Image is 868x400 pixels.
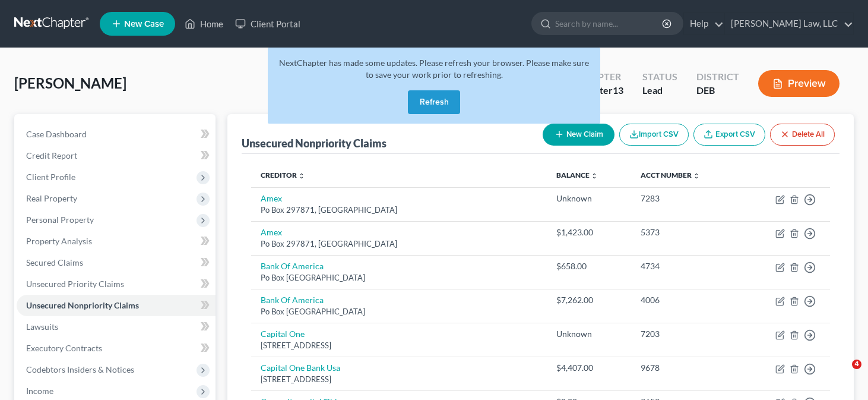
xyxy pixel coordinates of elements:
span: Unsecured Priority Claims [26,279,124,289]
input: Search by name... [555,12,664,34]
span: Codebtors Insiders & Notices [26,364,134,374]
div: Lead [642,84,677,97]
a: Creditor unfold_more [261,171,305,179]
i: unfold_more [591,172,598,179]
a: Secured Claims [17,252,216,273]
a: Bank Of America [261,261,324,271]
div: 5373 [641,226,731,238]
div: Unsecured Nonpriority Claims [242,136,387,150]
a: Credit Report [17,145,216,166]
div: DEB [696,84,739,97]
div: [STREET_ADDRESS] [261,340,537,351]
span: [PERSON_NAME] [14,74,126,92]
i: unfold_more [693,172,700,179]
div: $1,423.00 [556,226,622,238]
i: unfold_more [298,172,305,179]
a: Unsecured Priority Claims [17,273,216,295]
span: 4 [852,360,861,369]
div: 9678 [641,362,731,374]
button: Import CSV [619,124,689,146]
a: Bank Of America [261,295,324,305]
a: [PERSON_NAME] Law, LLC [725,13,853,34]
div: Chapter [578,70,623,84]
div: Po Box [GEOGRAPHIC_DATA] [261,306,537,317]
div: $7,262.00 [556,294,622,306]
iframe: Intercom live chat [828,360,856,388]
span: Lawsuits [26,322,58,332]
span: Personal Property [26,215,94,225]
div: Po Box 297871, [GEOGRAPHIC_DATA] [261,204,537,216]
div: 4006 [641,294,731,306]
div: $658.00 [556,260,622,272]
a: Capital One Bank Usa [261,363,340,373]
a: Acct Number unfold_more [641,171,700,179]
a: Property Analysis [17,231,216,252]
button: Delete All [770,124,835,146]
div: [STREET_ADDRESS] [261,374,537,385]
span: Income [26,386,53,396]
span: Case Dashboard [26,129,87,139]
a: Capital One [261,329,305,339]
a: Amex [261,193,282,203]
a: Case Dashboard [17,124,216,145]
a: Help [684,13,724,34]
div: $4,407.00 [556,362,622,374]
button: Refresh [408,90,460,114]
div: Unknown [556,328,622,340]
button: Preview [758,70,840,97]
a: Amex [261,227,282,237]
span: Client Profile [26,172,75,182]
a: Lawsuits [17,316,216,338]
div: Unknown [556,193,622,204]
button: New Claim [543,124,614,146]
div: Status [642,70,677,84]
span: Unsecured Nonpriority Claims [26,300,139,310]
div: Po Box [GEOGRAPHIC_DATA] [261,272,537,284]
div: District [696,70,739,84]
a: Export CSV [693,124,765,146]
a: Balance unfold_more [556,171,598,179]
span: Secured Claims [26,257,83,267]
div: 4734 [641,260,731,272]
span: NextChapter has made some updates. Please refresh your browser. Please make sure to save your wor... [279,58,589,80]
a: Executory Contracts [17,338,216,359]
span: Credit Report [26,150,77,160]
span: New Case [124,20,164,29]
a: Unsecured Nonpriority Claims [17,295,216,316]
div: Po Box 297871, [GEOGRAPHIC_DATA] [261,238,537,250]
div: 7283 [641,193,731,204]
span: Property Analysis [26,236,92,246]
a: Home [179,13,229,34]
span: Real Property [26,193,77,203]
div: 7203 [641,328,731,340]
div: Chapter [578,84,623,97]
span: 13 [613,84,623,96]
a: Client Portal [229,13,306,34]
span: Executory Contracts [26,343,102,353]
